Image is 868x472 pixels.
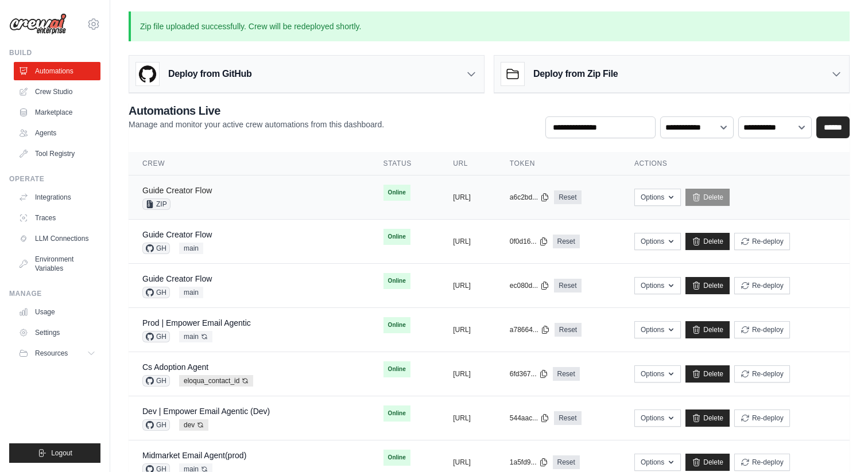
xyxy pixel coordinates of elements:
[142,318,251,327] a: Prod | Empower Email Agentic
[179,331,212,342] span: main
[14,344,100,362] button: Resources
[9,443,100,463] button: Logout
[35,349,68,358] span: Resources
[553,235,580,248] a: Reset
[510,281,549,290] button: ec080d...
[179,375,253,387] span: eloqua_contact_id
[142,375,170,387] span: GH
[370,152,440,175] th: Status
[142,451,246,460] a: Midmarket Email Agent(prod)
[383,405,410,422] span: Online
[554,411,581,425] a: Reset
[179,419,208,431] span: dev
[14,103,100,122] a: Marketplace
[142,419,170,431] span: GH
[129,152,370,175] th: Crew
[142,362,208,372] a: Cs Adoption Agent
[383,273,410,289] span: Online
[142,198,170,210] span: ZIP
[14,229,100,248] a: LLM Connections
[685,189,730,206] a: Delete
[9,48,100,57] div: Build
[383,317,410,333] span: Online
[9,13,67,35] img: Logo
[734,454,790,471] button: Re-deploy
[685,365,730,383] a: Delete
[621,152,850,175] th: Actions
[439,152,496,175] th: URL
[510,193,549,202] button: a6c2bd...
[142,407,270,416] a: Dev | Empower Email Agentic (Dev)
[634,277,681,294] button: Options
[383,450,410,466] span: Online
[142,243,170,254] span: GH
[634,189,681,206] button: Options
[555,323,582,337] a: Reset
[129,119,384,130] p: Manage and monitor your active crew automations from this dashboard.
[14,83,100,101] a: Crew Studio
[129,103,384,119] h2: Automations Live
[383,185,410,201] span: Online
[14,303,100,321] a: Usage
[142,331,170,342] span: GH
[554,190,581,204] a: Reset
[685,454,730,471] a: Delete
[510,237,548,246] button: 0f0d16...
[533,67,618,81] h3: Deploy from Zip File
[9,174,100,184] div: Operate
[553,455,580,469] a: Reset
[142,230,212,239] a: Guide Creator Flow
[734,277,790,294] button: Re-deploy
[734,365,790,383] button: Re-deploy
[685,233,730,250] a: Delete
[14,124,100,142] a: Agents
[634,233,681,250] button: Options
[685,321,730,338] a: Delete
[734,233,790,250] button: Re-deploy
[510,414,549,423] button: 544aac...
[142,287,170,298] span: GH
[383,361,410,377] span: Online
[734,321,790,338] button: Re-deploy
[142,274,212,283] a: Guide Creator Flow
[634,409,681,427] button: Options
[685,277,730,294] a: Delete
[14,145,100,163] a: Tool Registry
[510,369,548,379] button: 6fd367...
[179,287,203,298] span: main
[51,448,72,458] span: Logout
[129,11,850,41] p: Zip file uploaded successfully. Crew will be redeployed shortly.
[14,323,100,342] a: Settings
[634,365,681,383] button: Options
[553,367,580,381] a: Reset
[179,243,203,254] span: main
[510,325,550,334] button: a78664...
[14,188,100,206] a: Integrations
[383,229,410,245] span: Online
[496,152,621,175] th: Token
[9,289,100,298] div: Manage
[510,458,548,467] button: 1a5fd9...
[14,62,100,80] a: Automations
[168,67,251,81] h3: Deploy from GitHub
[685,409,730,427] a: Delete
[14,250,100,278] a: Environment Variables
[734,409,790,427] button: Re-deploy
[554,279,581,292] a: Reset
[136,63,159,85] img: GitHub Logo
[142,186,212,195] a: Guide Creator Flow
[14,209,100,227] a: Traces
[634,454,681,471] button: Options
[634,321,681,338] button: Options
